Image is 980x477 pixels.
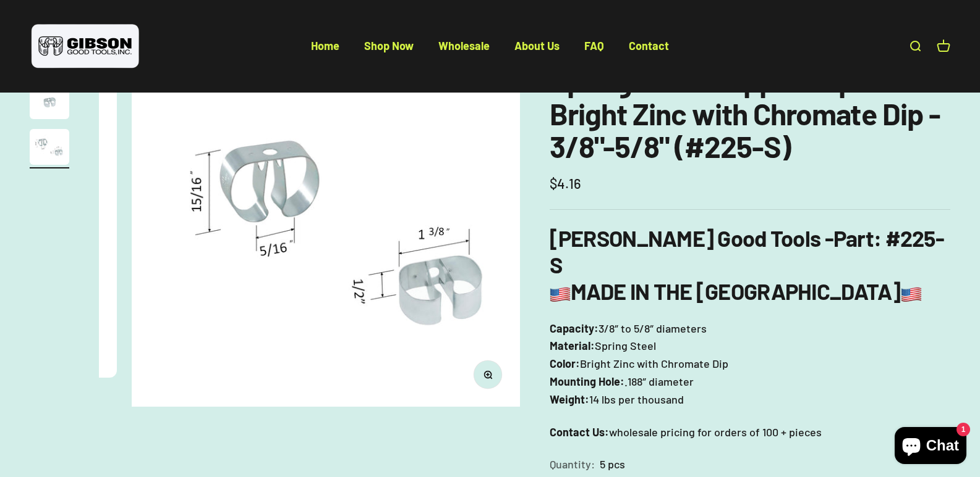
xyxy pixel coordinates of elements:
a: Shop Now [364,39,414,52]
strong: : #225-S [550,225,944,278]
p: 3/8″ to 5/8″ diameters Spring Steel Bright Zinc with Chromate Dip .188″ diameter 14 lbs per thousand [550,320,950,409]
button: Go to item 3 [30,129,69,168]
b: [PERSON_NAME] Good Tools - [550,225,874,251]
sale-price: $4.16 [550,173,581,194]
img: close up of a spring steel gripper clip, tool clip, durable, secure holding, Excellent corrosion ... [30,129,69,165]
inbox-online-store-chat: Shopify online store chat [891,427,970,467]
strong: Capacity: [550,321,599,335]
h1: Spring Steel Gripper Clip - Bright Zinc with Chromate Dip - 3/8"-5/8" (#225-S) [550,65,950,162]
img: close up of a spring steel gripper clip, tool clip, durable, secure holding, Excellent corrosion ... [30,87,69,119]
button: Go to item 2 [30,87,69,123]
strong: Weight: [550,392,589,406]
a: About Us [514,39,560,52]
strong: Mounting Hole: [550,375,624,388]
a: Wholesale [438,39,490,52]
b: MADE IN THE [GEOGRAPHIC_DATA] [550,278,922,304]
a: FAQ [584,39,604,52]
span: Part [833,225,874,251]
strong: Contact Us: [550,425,609,439]
img: close up of a spring steel gripper clip, tool clip, durable, secure holding, Excellent corrosion ... [132,38,553,421]
a: Home [311,39,339,52]
p: wholesale pricing for orders of 100 + pieces [550,423,950,441]
strong: Material: [550,339,595,352]
a: Contact [629,39,669,52]
variant-option-value: 5 pcs [600,455,625,473]
legend: Quantity: [550,455,595,473]
strong: Color: [550,357,580,370]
